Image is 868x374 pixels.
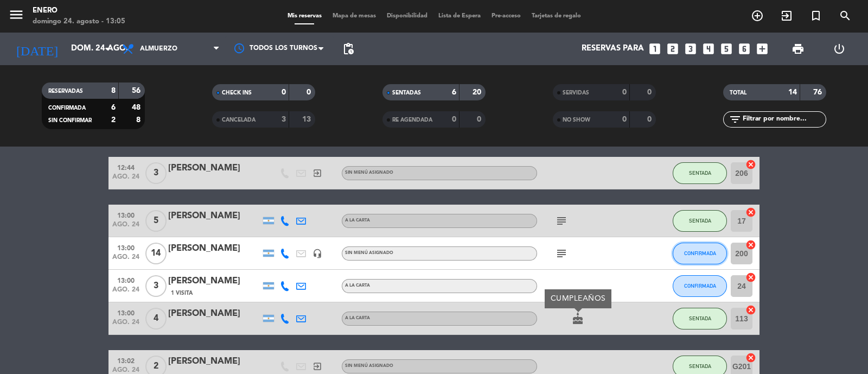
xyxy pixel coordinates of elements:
strong: 6 [111,104,116,111]
span: ago. 24 [112,221,139,233]
button: CONFIRMADA [673,275,727,297]
button: SENTADA [673,308,727,329]
span: Lista de Espera [433,13,486,19]
span: 1 Visita [171,289,193,297]
strong: 13 [302,116,313,123]
div: domingo 24. agosto - 13:05 [33,16,125,27]
strong: 14 [788,88,797,96]
strong: 0 [622,88,627,96]
strong: 8 [136,116,143,124]
i: cancel [745,305,756,315]
span: CHECK INS [222,90,252,96]
span: SENTADA [689,315,711,321]
i: looks_6 [737,42,751,56]
strong: 0 [622,116,627,123]
i: turned_in_not [809,9,822,22]
button: menu [8,7,24,27]
i: add_box [755,42,769,56]
span: NO SHOW [563,117,590,123]
span: 14 [145,243,167,264]
strong: 6 [452,88,456,96]
span: print [792,42,805,55]
i: looks_one [648,42,662,56]
span: 4 [145,308,167,329]
span: CONFIRMADA [684,283,716,289]
i: cancel [745,239,756,250]
span: 5 [145,210,167,232]
span: 3 [145,275,167,297]
span: CONFIRMADA [684,250,716,256]
strong: 0 [282,88,286,96]
span: ago. 24 [112,253,139,266]
button: SENTADA [673,162,727,184]
div: CUMPLEAÑOS [545,289,611,308]
span: A LA CARTA [345,283,370,288]
i: headset_mic [312,249,322,258]
span: A LA CARTA [345,316,370,320]
div: [PERSON_NAME] [168,354,260,369]
span: RE AGENDADA [392,117,432,123]
strong: 48 [132,104,143,111]
span: 3 [145,162,167,184]
span: Tarjetas de regalo [526,13,586,19]
span: SENTADAS [392,90,421,96]
span: pending_actions [342,42,355,55]
span: 13:00 [112,306,139,319]
i: power_settings_new [833,42,846,55]
i: [DATE] [8,37,66,61]
strong: 0 [452,116,456,123]
span: ago. 24 [112,286,139,299]
i: search [839,9,852,22]
span: Mis reservas [282,13,327,19]
strong: 0 [307,88,313,96]
div: [PERSON_NAME] [168,274,260,288]
i: cake [571,312,584,325]
strong: 8 [111,87,116,94]
span: 13:00 [112,241,139,253]
strong: 20 [473,88,483,96]
i: cancel [745,352,756,363]
div: Enero [33,5,125,16]
i: subject [555,247,568,260]
span: A LA CARTA [345,218,370,223]
strong: 0 [647,116,654,123]
span: Pre-acceso [486,13,526,19]
span: CONFIRMADA [48,105,86,111]
i: add_circle_outline [751,9,764,22]
strong: 3 [282,116,286,123]
span: Reservas para [582,44,644,54]
div: [PERSON_NAME] [168,307,260,321]
i: cancel [745,272,756,283]
span: 12:44 [112,161,139,173]
span: SENTADA [689,170,711,176]
button: CONFIRMADA [673,243,727,264]
i: looks_4 [701,42,716,56]
span: SENTADA [689,363,711,369]
i: exit_to_app [780,9,793,22]
span: Sin menú asignado [345,170,393,175]
span: Sin menú asignado [345,364,393,368]
span: Almuerzo [140,45,177,53]
span: SERVIDAS [563,90,589,96]
span: Sin menú asignado [345,251,393,255]
i: exit_to_app [312,362,322,371]
i: looks_5 [719,42,733,56]
div: [PERSON_NAME] [168,242,260,256]
span: Disponibilidad [381,13,433,19]
strong: 0 [647,88,654,96]
strong: 0 [477,116,483,123]
input: Filtrar por nombre... [742,113,826,125]
span: SIN CONFIRMAR [48,118,92,123]
i: looks_3 [684,42,698,56]
span: 13:02 [112,354,139,366]
i: menu [8,7,24,23]
span: CANCELADA [222,117,256,123]
span: RESERVADAS [48,88,83,94]
i: cancel [745,207,756,218]
div: [PERSON_NAME] [168,161,260,175]
span: SENTADA [689,218,711,224]
div: [PERSON_NAME] [168,209,260,223]
span: Mapa de mesas [327,13,381,19]
span: 13:00 [112,274,139,286]
span: ago. 24 [112,173,139,186]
